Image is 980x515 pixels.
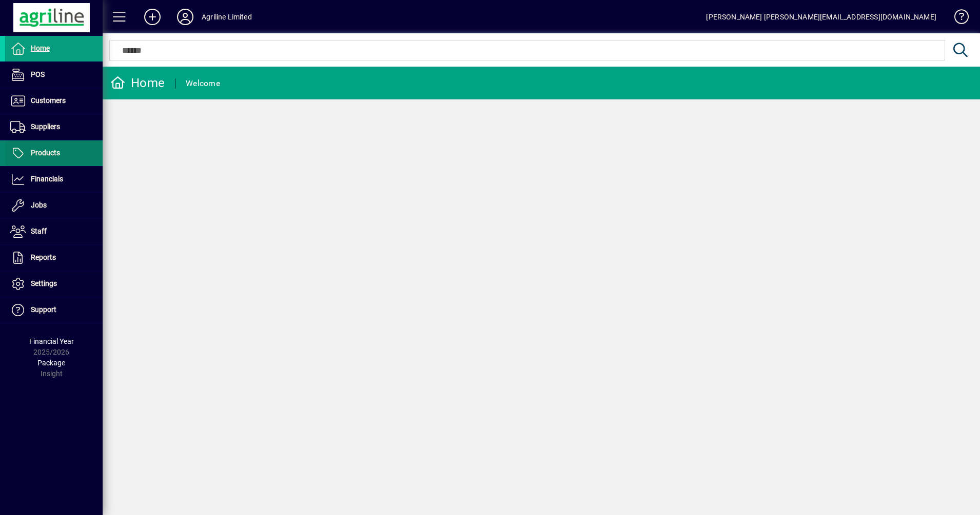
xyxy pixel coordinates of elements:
span: Financial Year [29,337,74,345]
a: Customers [5,88,103,114]
span: POS [31,70,45,78]
span: Products [31,149,60,157]
a: Reports [5,245,103,271]
span: Package [37,359,65,367]
button: Profile [169,8,202,26]
span: Support [31,305,56,314]
span: Jobs [31,201,47,209]
button: Add [136,8,169,26]
span: Reports [31,253,56,261]
span: Home [31,44,50,52]
a: Support [5,297,103,323]
a: Settings [5,271,103,297]
span: Customers [31,96,66,105]
span: Staff [31,227,47,235]
div: [PERSON_NAME] [PERSON_NAME][EMAIL_ADDRESS][DOMAIN_NAME] [706,9,936,25]
a: Products [5,140,103,166]
div: Welcome [186,75,220,92]
span: Financials [31,175,63,183]
a: POS [5,62,103,88]
div: Home [110,75,165,91]
span: Settings [31,279,57,287]
div: Agriline Limited [202,9,252,25]
a: Suppliers [5,114,103,140]
a: Jobs [5,193,103,218]
a: Knowledge Base [947,2,967,35]
a: Financials [5,167,103,192]
a: Staff [5,219,103,244]
span: Suppliers [31,122,60,131]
